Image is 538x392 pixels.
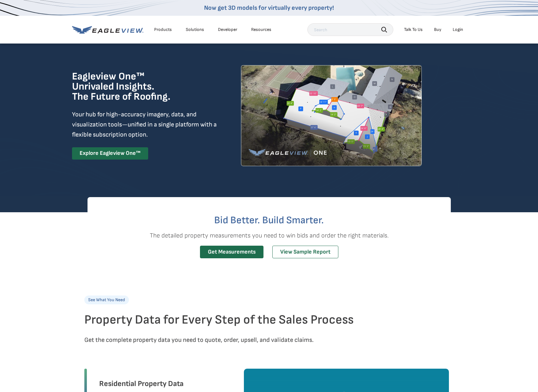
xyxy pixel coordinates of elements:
[251,27,271,32] div: Resources
[88,231,451,241] p: The detailed property measurements you need to win bids and order the right materials.
[404,27,423,32] div: Talk To Us
[72,72,203,102] h1: Eagleview One™ Unrivaled Insights. The Future of Roofing.
[99,379,184,389] h3: Residential Property Data
[88,215,451,225] h2: Bid Better. Build Smarter.
[200,246,263,259] a: Get Measurements
[307,23,393,36] input: Search
[84,295,129,304] p: See What You Need
[84,312,454,327] h2: Property Data for Every Step of the Sales Process
[154,27,172,32] div: Products
[72,109,218,140] p: Your hub for high-accuracy imagery, data, and visualization tools—unified in a single platform wi...
[72,147,148,160] a: Explore Eagleview One™
[434,27,441,32] a: Buy
[204,4,334,12] a: Now get 3D models for virtually every property!
[186,27,204,32] div: Solutions
[218,27,237,32] a: Developer
[453,27,463,32] div: Login
[272,246,338,259] a: View Sample Report
[84,335,454,345] p: Get the complete property data you need to quote, order, upsell, and validate claims.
